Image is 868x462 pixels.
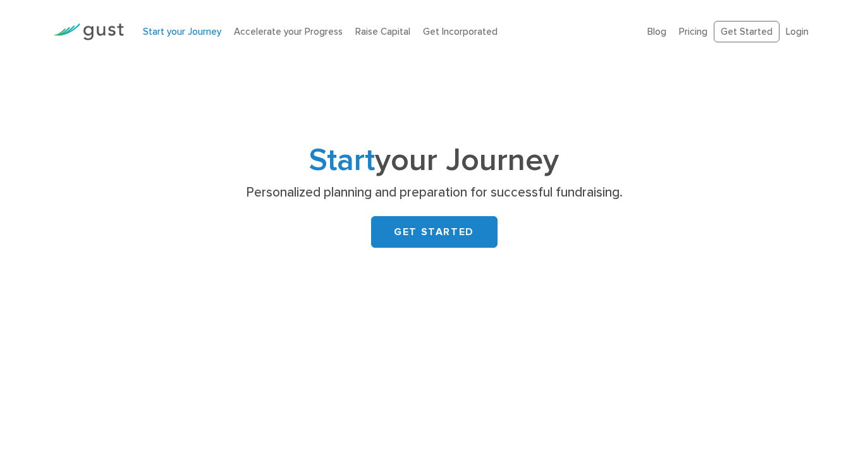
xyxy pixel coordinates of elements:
[53,23,124,40] img: Gust Logo
[371,216,498,248] a: GET STARTED
[234,26,343,37] a: Accelerate your Progress
[143,26,221,37] a: Start your Journey
[714,21,779,43] a: Get Started
[185,146,684,175] h1: your Journey
[189,184,679,202] p: Personalized planning and preparation for successful fundraising.
[355,26,410,37] a: Raise Capital
[309,142,375,179] span: Start
[647,26,666,37] a: Blog
[679,26,707,37] a: Pricing
[423,26,498,37] a: Get Incorporated
[786,26,809,37] a: Login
